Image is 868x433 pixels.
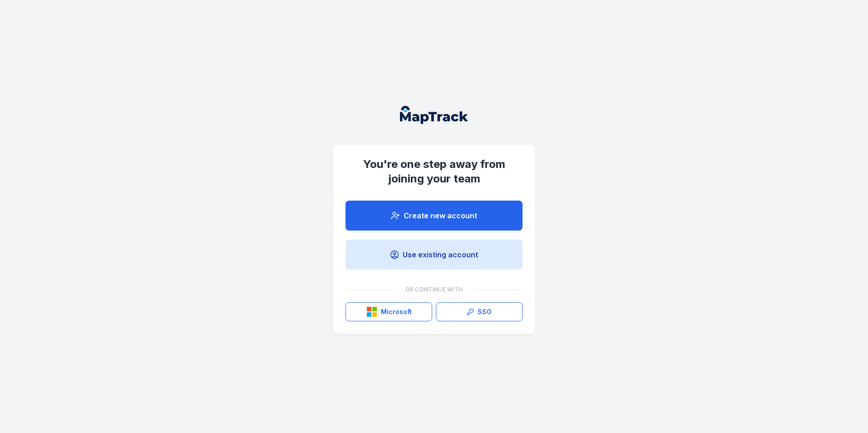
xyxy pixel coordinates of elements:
div: Or continue with [345,280,523,299]
a: Create new account [345,201,523,231]
nav: Global [385,106,483,124]
button: Microsoft [345,302,432,321]
a: SSO [436,302,523,321]
h1: You're one step away from joining your team [345,157,523,186]
a: Use existing account [345,240,523,270]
